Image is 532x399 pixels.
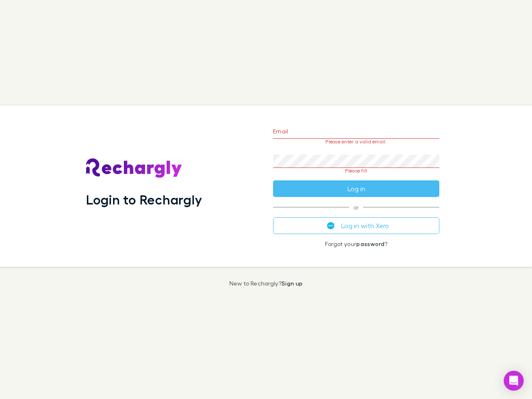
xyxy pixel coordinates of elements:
p: New to Rechargly? [229,280,303,287]
p: Please fill [273,168,439,174]
p: Please enter a valid email. [273,139,439,145]
p: Forgot your ? [273,241,439,247]
button: Log in [273,180,439,197]
span: or [273,207,439,207]
img: Xero's logo [327,222,335,229]
a: Sign up [281,280,303,287]
div: Open Intercom Messenger [504,371,524,391]
a: password [356,240,384,247]
img: Rechargly's Logo [86,158,182,178]
button: Log in with Xero [273,217,439,234]
h1: Login to Rechargly [86,192,202,207]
